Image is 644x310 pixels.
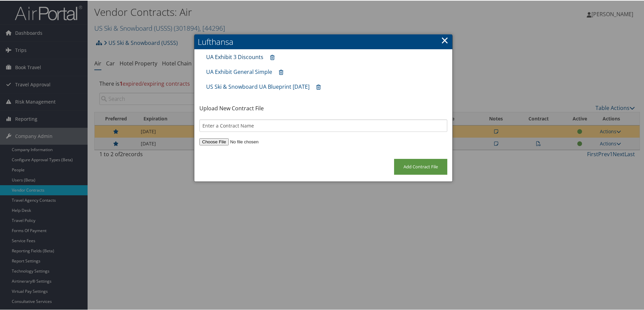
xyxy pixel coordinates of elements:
[206,53,263,60] a: UA Exhibit 3 Discounts
[206,67,272,75] a: UA Exhibit General Simple
[394,158,447,174] input: Add Contract File
[194,34,452,49] h2: Lufthansa
[199,119,447,131] input: Enter a Contract Name
[199,104,447,112] p: Upload New Contract File
[206,82,310,90] a: US Ski & Snowboard UA Blueprint [DATE]
[313,80,324,93] a: Remove contract
[267,51,278,63] a: Remove contract
[441,33,449,46] a: ×
[276,65,287,78] a: Remove contract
